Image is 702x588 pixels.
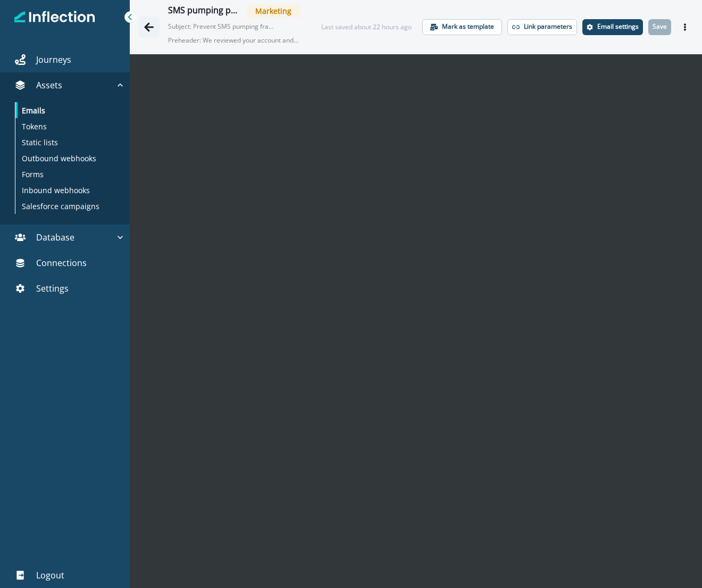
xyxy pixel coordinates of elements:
[247,4,300,18] span: Marketing
[597,23,639,30] p: Email settings
[648,19,671,35] button: Save
[22,121,47,132] p: Tokens
[22,105,45,116] p: Emails
[676,19,693,35] button: Actions
[138,16,160,38] button: Go back
[507,19,577,35] button: Link parameters
[524,23,572,30] p: Link parameters
[168,31,300,49] p: Preheader: We reviewed your account and noticed messages sent to countries outside of [GEOGRAPHIC...
[22,153,96,164] p: Outbound webhooks
[15,118,121,134] a: Tokens
[36,79,62,92] p: Assets
[14,10,96,24] img: Inflection
[422,19,502,35] button: Mark as template
[36,569,64,582] p: Logout
[15,102,121,118] a: Emails
[22,185,90,196] p: Inbound webhooks
[36,282,69,295] p: Settings
[15,134,121,150] a: Static lists
[22,201,99,212] p: Salesforce campaigns
[15,166,121,182] a: Forms
[582,19,643,35] button: Settings
[22,137,58,148] p: Static lists
[15,182,121,198] a: Inbound webhooks
[321,22,412,32] div: Last saved about 22 hours ago
[36,256,87,269] p: Connections
[168,5,238,17] div: SMS pumping proactive 1A
[15,150,121,166] a: Outbound webhooks
[15,198,121,214] a: Salesforce campaigns
[36,53,71,66] p: Journeys
[36,231,74,244] p: Database
[22,169,44,180] p: Forms
[653,23,667,30] p: Save
[442,23,494,30] p: Mark as template
[168,18,274,31] p: Subject: Prevent SMS pumping fraud on the [sms_volume_30_days] SMS messages you sent recently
